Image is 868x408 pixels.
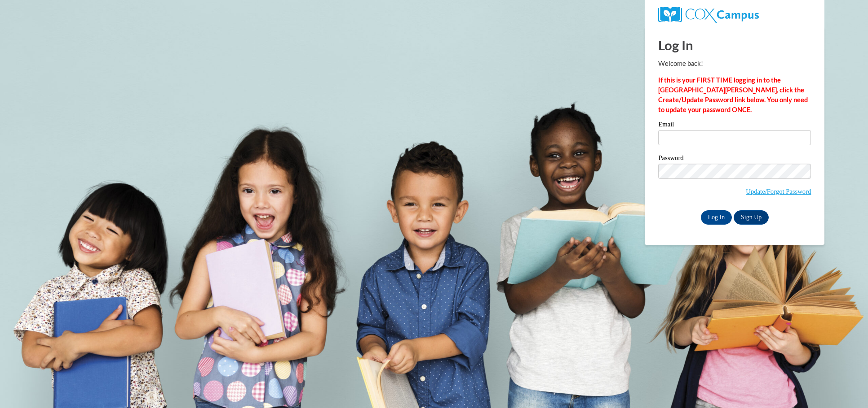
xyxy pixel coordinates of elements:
label: Password [658,155,811,164]
p: Welcome back! [658,59,811,69]
a: Update/Forgot Password [746,188,811,195]
label: Email [658,121,811,130]
a: Sign Up [734,210,769,225]
img: COX Campus [658,7,758,23]
a: COX Campus [658,10,758,18]
input: Log In [701,210,732,225]
h1: Log In [658,36,811,54]
strong: If this is your FIRST TIME logging in to the [GEOGRAPHIC_DATA][PERSON_NAME], click the Create/Upd... [658,76,808,113]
